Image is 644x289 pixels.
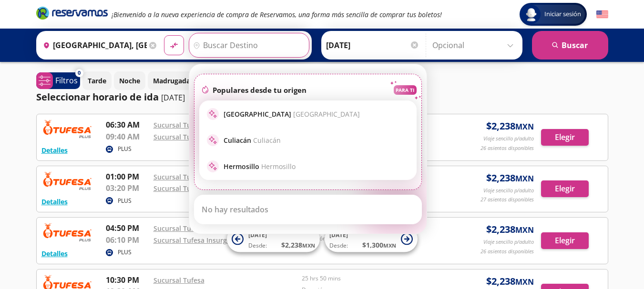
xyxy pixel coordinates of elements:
[148,71,195,90] button: Madrugada
[486,274,534,289] span: $ 2,238
[362,240,396,250] span: $ 1,300
[383,242,396,249] small: MXN
[486,222,534,237] span: $ 2,238
[329,241,348,250] span: Desde:
[483,187,534,195] p: Viaje sencillo p/adulto
[41,249,68,259] button: Detalles
[153,276,204,285] a: Sucursal Tufesa
[41,197,68,207] button: Detalles
[202,204,268,215] p: No hay resultados
[119,76,140,86] p: Noche
[114,71,145,90] button: Noche
[39,33,147,57] input: Buscar Origen
[213,85,307,95] p: Populares desde tu origen
[248,231,267,239] span: [DATE]
[248,241,267,250] span: Desde:
[189,33,307,57] input: Buscar Destino
[480,144,534,152] p: 26 asientos disponibles
[227,226,320,252] button: [DATE]Desde:$2,238MXN
[396,87,414,93] p: PARA TI
[41,171,94,190] img: RESERVAMOS
[106,119,149,130] p: 06:30 AM
[596,9,608,20] button: English
[153,236,245,245] a: Sucursal Tufesa Insurgentes
[541,180,589,197] button: Elegir
[486,119,534,133] span: $ 2,238
[302,274,446,283] p: 25 hrs 50 mins
[480,248,534,256] p: 26 asientos disponibles
[432,33,518,57] input: Opcional
[153,120,204,130] a: Sucursal Tufesa
[36,72,80,89] button: 0Filtros
[325,226,418,252] button: [DATE]Desde:$1,300MXN
[153,76,190,86] p: Madrugada
[88,76,106,86] p: Tarde
[326,33,419,57] input: Elegir Fecha
[224,162,296,171] p: Hermosillo
[483,135,534,143] p: Viaje sencillo p/adulto
[261,162,296,171] span: Hermosillo
[106,274,149,286] p: 10:30 PM
[532,31,608,60] button: Buscar
[36,6,108,23] a: Brand Logo
[302,242,315,249] small: MXN
[41,145,68,155] button: Detalles
[541,129,589,146] button: Elegir
[153,172,204,181] a: Sucursal Tufesa
[106,222,149,234] p: 04:50 PM
[161,92,185,103] p: [DATE]
[224,136,281,145] p: Culiacán
[78,69,81,77] span: 0
[118,248,132,257] p: PLUS
[106,131,149,142] p: 09:40 AM
[36,90,159,104] p: Seleccionar horario de ida
[253,136,281,145] span: Culiacán
[486,171,534,185] span: $ 2,238
[515,277,534,287] small: MXN
[118,145,132,153] p: PLUS
[55,75,78,86] p: Filtros
[41,222,94,241] img: RESERVAMOS
[153,224,204,233] a: Sucursal Tufesa
[483,238,534,246] p: Viaje sencillo p/adulto
[515,173,534,184] small: MXN
[281,240,315,250] span: $ 2,238
[293,110,360,119] span: [GEOGRAPHIC_DATA]
[41,119,94,138] img: RESERVAMOS
[153,132,245,141] a: Sucursal Tufesa Insurgentes
[112,10,442,19] em: ¡Bienvenido a la nueva experiencia de compra de Reservamos, una forma más sencilla de comprar tus...
[106,182,149,194] p: 03:20 PM
[106,234,149,246] p: 06:10 PM
[224,110,360,119] p: [GEOGRAPHIC_DATA]
[541,10,585,19] span: Iniciar sesión
[153,184,245,193] a: Sucursal Tufesa Insurgentes
[515,121,534,132] small: MXN
[515,225,534,235] small: MXN
[480,196,534,204] p: 27 asientos disponibles
[106,171,149,182] p: 01:00 PM
[118,197,132,205] p: PLUS
[329,231,348,239] span: [DATE]
[36,6,108,20] i: Brand Logo
[82,71,112,90] button: Tarde
[541,232,589,249] button: Elegir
